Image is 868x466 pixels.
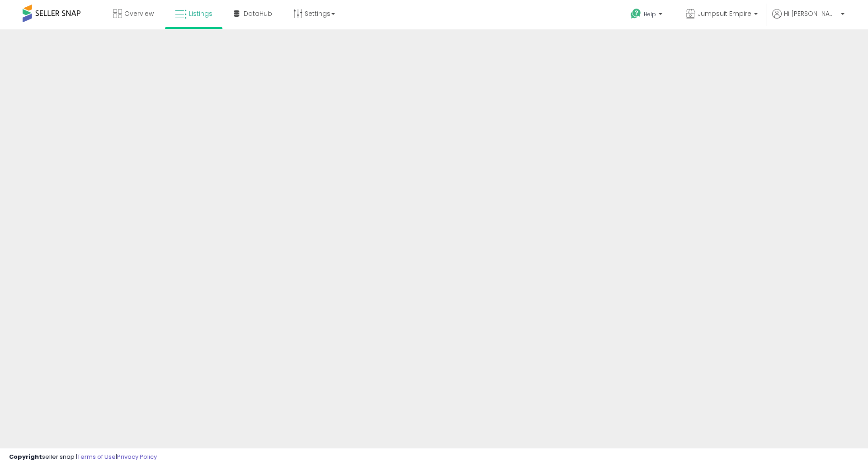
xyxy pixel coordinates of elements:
[623,1,671,29] a: Help
[772,9,844,29] a: Hi [PERSON_NAME]
[644,10,656,18] span: Help
[189,9,212,18] span: Listings
[698,9,751,18] span: Jumpsuit Empire
[630,8,642,19] i: Get Help
[244,9,272,18] span: DataHub
[784,9,838,18] span: Hi [PERSON_NAME]
[124,9,154,18] span: Overview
